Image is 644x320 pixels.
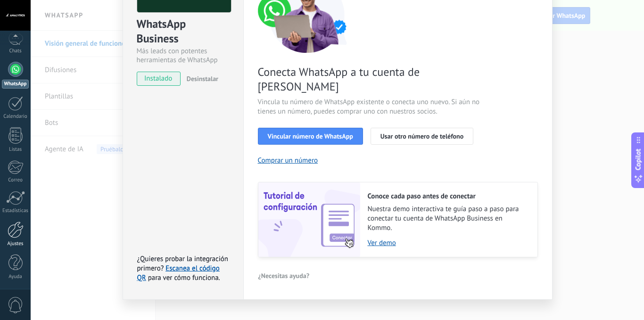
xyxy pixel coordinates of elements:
div: Estadísticas [2,208,29,214]
span: Vincula tu número de WhatsApp existente o conecta uno nuevo. Si aún no tienes un número, puedes c... [258,98,482,116]
span: para ver cómo funciona. [148,273,220,282]
div: Calendario [2,114,29,120]
div: Correo [2,177,29,183]
span: Copilot [634,148,643,170]
span: ¿Quieres probar la integración primero? [137,254,229,273]
a: Ver demo [368,238,528,247]
span: Usar otro número de teléfono [380,133,463,139]
a: Escanea el código QR [137,264,220,282]
span: ¿Necesitas ayuda? [258,272,310,279]
button: ¿Necesitas ayuda? [258,269,310,283]
div: Más leads con potentes herramientas de WhatsApp [137,47,230,65]
div: Ajustes [2,241,29,247]
h2: Conoce cada paso antes de conectar [368,192,528,201]
div: Listas [2,147,29,153]
div: WhatsApp Business [137,16,230,47]
div: Ayuda [2,274,29,280]
button: Comprar un número [258,156,318,165]
div: Chats [2,48,29,54]
span: Vincular número de WhatsApp [268,133,353,139]
button: Vincular número de WhatsApp [258,128,363,145]
span: instalado [137,72,180,86]
button: Usar otro número de teléfono [371,128,473,145]
span: Nuestra demo interactiva te guía paso a paso para conectar tu cuenta de WhatsApp Business en Kommo. [368,205,528,233]
button: Desinstalar [183,72,218,86]
div: WhatsApp [2,80,29,89]
span: Conecta WhatsApp a tu cuenta de [PERSON_NAME] [258,65,482,94]
span: Desinstalar [187,74,218,83]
